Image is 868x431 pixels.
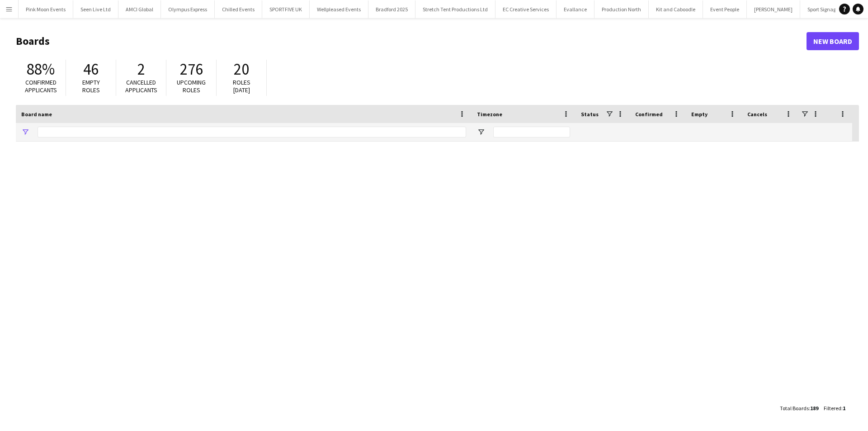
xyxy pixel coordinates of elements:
button: SPORTFIVE UK [262,0,310,18]
button: Pink Moon Events [19,0,73,18]
button: [PERSON_NAME] [747,0,800,18]
span: 276 [180,59,203,79]
h1: Boards [16,34,807,48]
a: New Board [807,32,859,50]
span: 46 [83,59,99,79]
span: Board name [21,111,52,118]
button: Evallance [557,0,594,18]
input: Board name Filter Input [38,127,466,137]
span: 20 [234,59,249,79]
button: Stretch Tent Productions Ltd [415,0,495,18]
button: EC Creative Services [495,0,557,18]
button: Seen Live Ltd [73,0,118,18]
span: Total Boards [780,405,809,412]
button: Production North [594,0,649,18]
input: Timezone Filter Input [493,127,570,137]
button: Sport Signage [800,0,846,18]
span: 88% [27,59,55,79]
button: Kit and Caboodle [649,0,703,18]
span: Confirmed [635,111,663,118]
span: Empty roles [82,78,100,94]
span: Filtered [824,405,841,412]
button: Open Filter Menu [477,128,485,136]
span: Roles [DATE] [233,78,250,94]
button: Chilled Events [215,0,262,18]
button: Wellpleased Events [310,0,368,18]
button: Olympus Express [161,0,215,18]
span: Status [581,111,599,118]
span: 189 [810,405,818,412]
div: : [780,399,818,417]
button: Event People [703,0,747,18]
button: Bradford 2025 [368,0,415,18]
span: Confirmed applicants [25,78,57,94]
span: Cancels [747,111,767,118]
button: Open Filter Menu [21,128,29,136]
span: 1 [843,405,845,412]
span: Cancelled applicants [125,78,157,94]
span: Upcoming roles [177,78,206,94]
span: Timezone [477,111,502,118]
span: 2 [137,59,145,79]
button: AMCI Global [118,0,161,18]
span: Empty [691,111,708,118]
div: : [824,399,845,417]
